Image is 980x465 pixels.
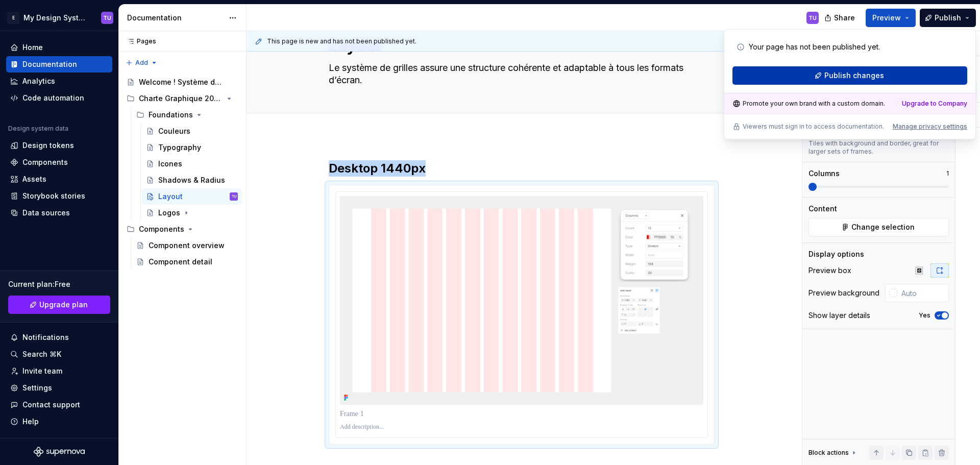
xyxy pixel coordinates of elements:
[808,249,864,259] div: Display options
[139,77,223,87] div: Welcome ! Système de conception - Empruntis
[897,284,949,302] input: Auto
[22,417,39,427] div: Help
[808,446,858,460] div: Block actions
[158,208,180,218] div: Logos
[23,13,89,23] div: My Design System
[142,172,242,188] a: Shadows & Radius
[808,310,870,321] div: Show layer details
[142,123,242,139] a: Couleurs
[8,125,68,133] div: Design system data
[919,311,930,320] label: Yes
[142,156,242,172] a: Icones
[22,191,85,201] div: Storybook stories
[22,76,55,86] div: Analytics
[6,413,112,430] button: Help
[902,100,967,108] a: Upgrade to Company
[158,126,190,136] div: Couleurs
[103,14,111,22] div: TU
[327,60,713,88] textarea: Le système de grilles assure une structure cohérente et adaptable à tous les formats d’écran.
[743,123,884,131] p: Viewers must sign in to access documentation.
[158,175,225,185] div: Shadows & Radius
[6,90,112,106] a: Code automation
[22,332,69,342] div: Notifications
[808,449,849,457] div: Block actions
[6,39,112,56] a: Home
[819,9,862,27] button: Share
[6,397,112,413] button: Contact support
[142,188,242,205] a: LayoutTU
[808,168,840,179] div: Columns
[808,204,837,214] div: Content
[34,447,85,457] svg: Supernova Logo
[6,188,112,204] a: Storybook stories
[2,7,116,29] button: EMy Design SystemTU
[22,400,80,410] div: Contact support
[22,42,43,53] div: Home
[946,169,949,178] p: 1
[139,224,184,234] div: Components
[22,366,62,376] div: Invite team
[935,13,961,23] span: Publish
[329,160,715,177] h2: Desktop 1440px
[22,208,70,218] div: Data sources
[8,296,110,314] a: Upgrade plan
[122,37,156,45] div: Pages
[834,13,855,23] span: Share
[132,254,242,270] a: Component detail
[158,142,201,153] div: Typography
[6,137,112,154] a: Design tokens
[866,9,916,27] button: Preview
[808,288,879,298] div: Preview background
[8,279,110,289] div: Current plan : Free
[39,300,88,310] span: Upgrade plan
[920,9,976,27] button: Publish
[132,107,242,123] div: Foundations
[808,14,817,22] div: TU
[6,154,112,170] a: Components
[149,240,225,251] div: Component overview
[127,13,224,23] div: Documentation
[808,265,851,276] div: Preview box
[6,329,112,346] button: Notifications
[22,93,84,103] div: Code automation
[267,37,416,45] span: This page is new and has not been published yet.
[149,110,193,120] div: Foundations
[22,174,46,184] div: Assets
[6,171,112,187] a: Assets
[22,349,61,359] div: Search ⌘K
[6,73,112,89] a: Analytics
[142,139,242,156] a: Typography
[732,100,885,108] div: Promote your own brand with a custom domain.
[132,237,242,254] a: Component overview
[149,257,212,267] div: Component detail
[122,74,242,270] div: Page tree
[7,12,19,24] div: E
[872,13,901,23] span: Preview
[6,346,112,362] button: Search ⌘K
[22,157,68,167] div: Components
[122,56,161,70] button: Add
[6,205,112,221] a: Data sources
[732,66,967,85] button: Publish changes
[824,70,884,81] span: Publish changes
[142,205,242,221] a: Logos
[851,222,915,232] span: Change selection
[808,139,949,156] div: Tiles with background and border, great for larger sets of frames.
[232,191,236,202] div: TU
[122,90,242,107] div: Charte Graphique 2024
[22,140,74,151] div: Design tokens
[158,159,182,169] div: Icones
[6,56,112,72] a: Documentation
[22,59,77,69] div: Documentation
[749,42,880,52] p: Your page has not been published yet.
[893,123,967,131] button: Manage privacy settings
[122,221,242,237] div: Components
[122,74,242,90] a: Welcome ! Système de conception - Empruntis
[158,191,183,202] div: Layout
[6,380,112,396] a: Settings
[22,383,52,393] div: Settings
[6,363,112,379] a: Invite team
